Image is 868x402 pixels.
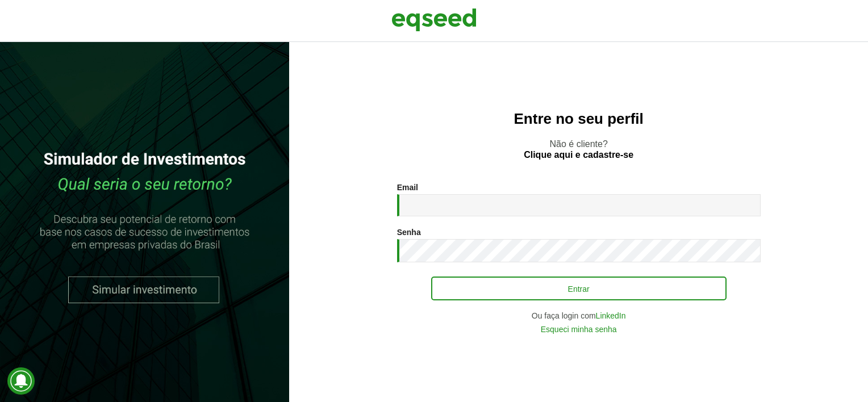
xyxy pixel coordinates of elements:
[524,150,633,160] a: Clique aqui e cadastre-se
[596,312,626,320] a: LinkedIn
[431,277,727,300] button: Entrar
[541,325,617,333] a: Esqueci minha senha
[397,312,761,320] div: Ou faça login com
[397,183,418,191] label: Email
[391,6,477,34] img: EqSeed Logo
[397,228,421,236] label: Senha
[312,111,845,127] h2: Entre no seu perfil
[312,139,845,160] p: Não é cliente?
